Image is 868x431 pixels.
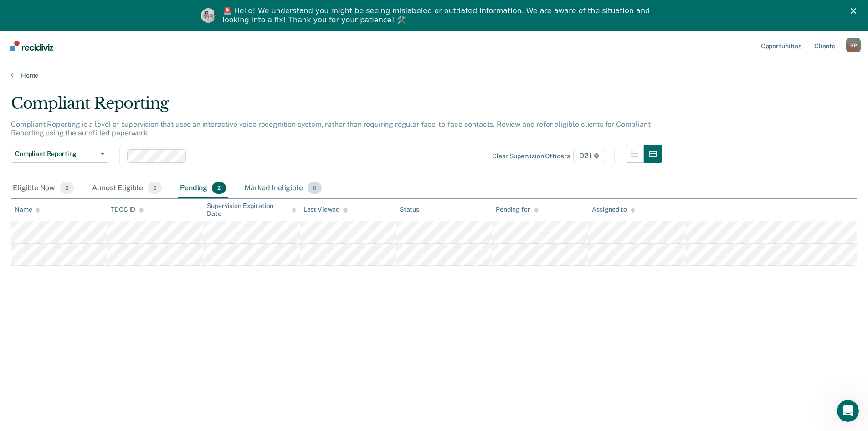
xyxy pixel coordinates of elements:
span: 0 [308,182,322,194]
span: 2 [60,182,74,194]
div: Status [400,206,419,213]
div: Last Viewed [303,206,348,213]
a: Home [11,71,857,79]
a: Opportunities [759,31,803,60]
div: Almost Eligible2 [90,178,164,198]
div: Pending for [496,206,538,213]
div: Close [851,8,860,14]
div: 🚨 Hello! We understand you might be seeing mislabeled or outdated information. We are aware of th... [223,6,653,25]
span: Compliant Reporting [15,150,97,158]
p: Compliant Reporting is a level of supervision that uses an interactive voice recognition system, ... [11,120,650,137]
div: Compliant Reporting [11,94,662,120]
span: D21 [573,149,605,163]
div: Supervision Expiration Date [207,202,296,218]
div: Clear supervision officers [492,152,570,160]
img: Recidiviz [10,41,53,51]
div: Eligible Now2 [11,178,76,198]
span: 2 [212,182,226,194]
div: TDOC ID [111,206,144,213]
a: Clients [812,31,837,60]
div: B P [846,38,861,52]
span: 2 [148,182,162,194]
div: Pending2 [178,178,228,198]
img: Profile image for Kim [201,8,216,23]
div: Marked Ineligible0 [242,178,324,198]
button: Compliant Reporting [11,145,108,163]
div: Assigned to [592,206,635,213]
iframe: Intercom live chat [837,400,859,422]
button: Profile dropdown button [846,38,861,52]
div: Name [15,206,40,213]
